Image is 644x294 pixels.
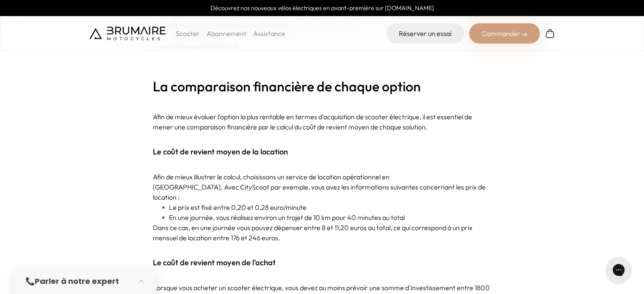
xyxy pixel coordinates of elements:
[153,223,492,243] p: Dans ce cas, en une journée vous pouvez dépenser entre 8 et 11,20 euros au total, ce qui correspo...
[153,172,492,202] p: Afin de mieux illustrer le calcul, choisissons un service de location opérationnel en [GEOGRAPHIC...
[386,23,464,44] a: Réserver un essai
[253,29,285,38] a: Assistance
[602,254,636,286] iframe: Gorgias live chat messenger
[207,29,246,38] a: Abonnement
[522,32,527,37] img: right-arrow-2.png
[545,28,555,38] img: Panier
[153,78,421,95] strong: La comparaison financière de chaque option
[153,147,288,157] strong: Le coût de revient moyen de la location
[159,203,168,212] span: ▪️
[153,258,276,267] strong: Le coût de revient moyen de l’achat
[176,28,200,38] p: Scooter
[89,27,166,40] img: Brumaire Motocycles
[159,213,168,222] span: ▪️
[153,202,492,212] p: Le prix est fixé entre 0,20 et 0,28 euro/minute
[153,212,492,223] p: En une journée, vous réalisez environ un trajet de 10 km pour 40 minutes au total
[469,23,540,44] div: Commander
[153,112,492,132] p: Afin de mieux évaluer l’option la plus rentable en termes d’acquisition de scooter électrique, il...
